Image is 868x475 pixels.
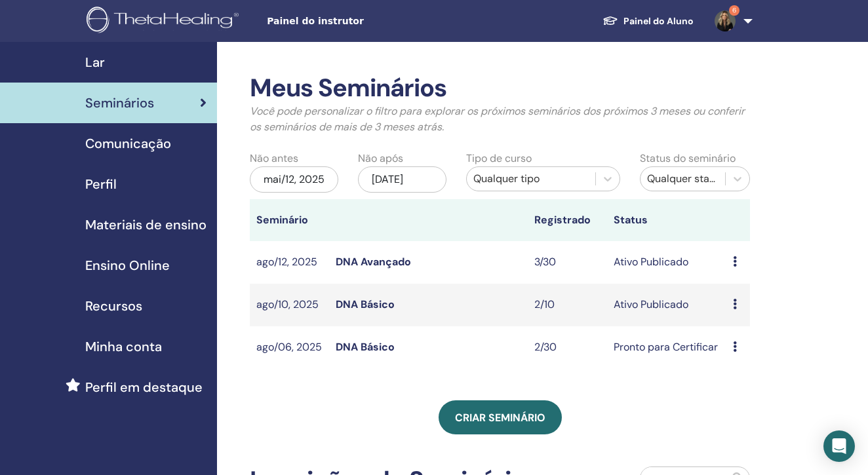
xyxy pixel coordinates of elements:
td: 2/10 [528,284,607,326]
label: Não após [358,151,403,166]
div: mai/12, 2025 [250,166,338,193]
td: Ativo Publicado [607,241,726,284]
img: graduation-cap-white.svg [602,15,618,26]
span: Criar seminário [455,411,545,425]
img: default.jpg [715,10,736,31]
img: logo.png [87,7,243,36]
a: DNA Avançado [336,255,411,269]
label: Não antes [250,151,298,166]
td: 3/30 [528,241,607,284]
a: Criar seminário [439,400,562,434]
td: ago/06, 2025 [250,326,329,369]
span: Materiais de ensino [85,215,207,235]
td: Ativo Publicado [607,284,726,326]
span: Seminários [85,93,154,113]
label: Tipo de curso [466,151,532,166]
div: Qualquer tipo [473,171,588,187]
div: [DATE] [358,166,446,193]
th: Status [607,199,726,241]
span: Recursos [85,296,142,316]
span: Minha conta [85,337,162,356]
span: Perfil em destaque [85,377,203,397]
div: Open Intercom Messenger [823,430,855,462]
a: DNA Básico [336,340,395,354]
td: ago/10, 2025 [250,284,329,326]
td: ago/12, 2025 [250,241,329,284]
td: Pronto para Certificar [607,326,726,369]
h2: Meus Seminários [250,73,750,104]
th: Registrado [528,199,607,241]
span: 6 [729,5,740,16]
span: Ensino Online [85,256,170,275]
div: Qualquer status [647,171,719,187]
a: Painel do Aluno [592,9,704,33]
span: Lar [85,52,105,72]
label: Status do seminário [640,151,736,166]
span: Comunicação [85,134,171,153]
a: DNA Básico [336,297,395,311]
td: 2/30 [528,326,607,369]
p: Você pode personalizar o filtro para explorar os próximos seminários dos próximos 3 meses ou conf... [250,104,750,135]
th: Seminário [250,199,329,241]
span: Painel do instrutor [267,14,464,28]
span: Perfil [85,174,117,194]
